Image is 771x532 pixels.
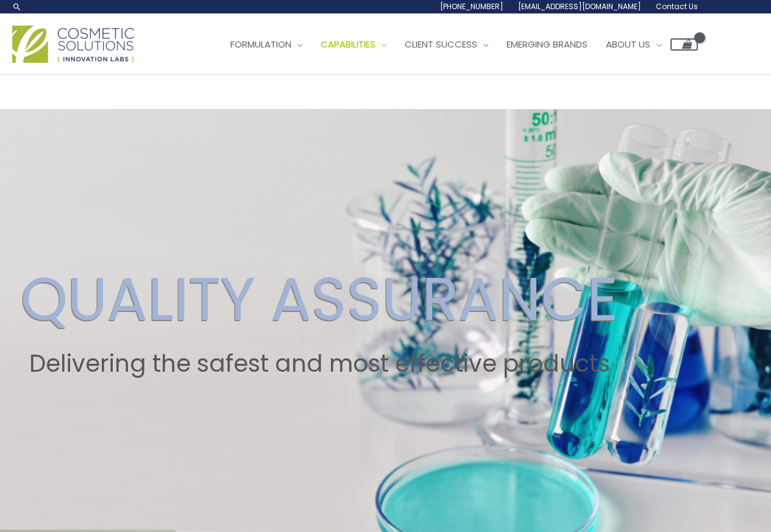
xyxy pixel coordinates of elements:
[506,38,588,51] span: Emerging Brands
[497,26,597,63] a: Emerging Brands
[21,263,618,335] h2: QUALITY ASSURANCE
[212,26,698,63] nav: Site Navigation
[656,1,698,12] span: Contact Us
[221,26,311,63] a: Formulation
[396,26,497,63] a: Client Success
[405,38,477,51] span: Client Success
[12,26,134,63] img: Cosmetic Solutions Logo
[321,38,375,51] span: Capabilities
[440,1,503,12] span: [PHONE_NUMBER]
[21,350,618,378] h2: Delivering the safest and most effective products
[518,1,641,12] span: [EMAIL_ADDRESS][DOMAIN_NAME]
[311,26,396,63] a: Capabilities
[597,26,670,63] a: About Us
[230,38,291,51] span: Formulation
[670,38,698,51] a: View Shopping Cart, empty
[12,2,22,12] a: Search icon link
[606,38,650,51] span: About Us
